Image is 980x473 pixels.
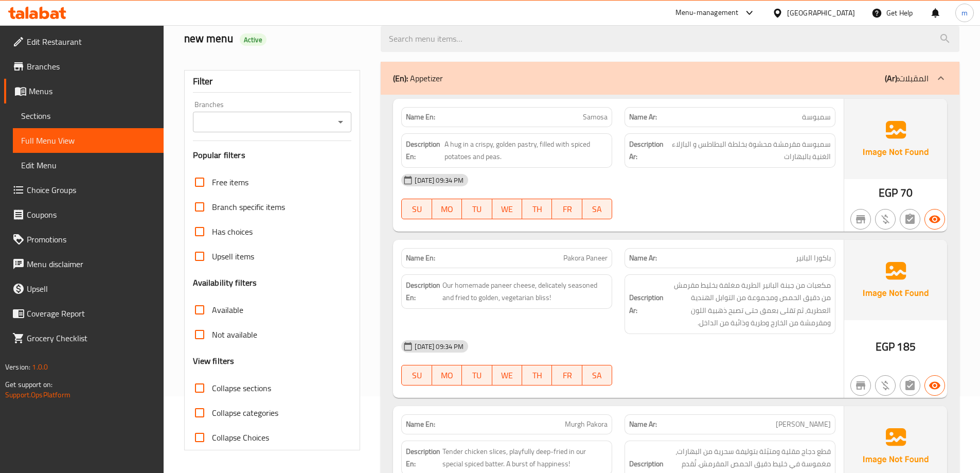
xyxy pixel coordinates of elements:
span: SA [586,368,608,383]
span: EGP [879,183,898,203]
strong: Name Ar: [629,253,657,264]
span: سمبوسة [802,112,831,122]
a: Sections [13,103,164,128]
p: المقبلات [885,72,929,84]
span: TH [526,368,548,383]
span: Tender chicken slices, playfully deep-fried in our special spiced batter. A burst of happiness! [442,445,608,470]
button: SU [401,199,432,219]
div: Active [240,33,266,46]
button: MO [432,199,462,219]
span: Collapse sections [212,382,271,394]
span: MO [436,202,458,217]
span: [DATE] 09:34 PM [411,176,468,185]
button: TH [522,199,552,219]
span: Menus [29,85,155,97]
span: Samosa [583,112,608,122]
span: Promotions [27,233,155,246]
a: Grocery Checklist [4,326,164,351]
a: Coverage Report [4,301,164,326]
span: m [961,7,968,19]
span: SU [406,202,427,217]
span: 70 [900,183,913,203]
a: Branches [4,54,164,79]
div: [GEOGRAPHIC_DATA] [787,7,855,19]
button: FR [552,365,582,386]
span: SA [586,202,608,217]
a: Choice Groups [4,178,164,202]
strong: Name En: [406,253,435,264]
button: Purchased item [875,375,896,396]
strong: Description En: [406,445,440,470]
a: Coupons [4,202,164,227]
span: Collapse Choices [212,431,269,444]
a: Support.OpsPlatform [5,388,70,401]
strong: Description Ar: [629,291,664,317]
button: Not has choices [900,209,920,230]
span: Menu disclaimer [27,258,155,270]
strong: Name Ar: [629,112,657,122]
a: Menu disclaimer [4,252,164,276]
button: SA [582,365,612,386]
span: Available [212,304,243,316]
span: WE [496,202,518,217]
span: Edit Restaurant [27,36,155,48]
span: Get support on: [5,378,52,391]
h3: View filters [193,355,235,367]
h3: Popular filters [193,149,352,161]
span: Collapse categories [212,407,278,419]
p: Appetizer [393,72,443,84]
strong: Name Ar: [629,419,657,430]
span: SU [406,368,427,383]
button: Not branch specific item [850,375,871,396]
h3: Availability filters [193,277,257,289]
span: باكورا البانير [796,253,831,264]
span: [PERSON_NAME] [776,419,831,430]
span: 1.0.0 [32,360,48,374]
a: Edit Menu [13,153,164,178]
strong: Description En: [406,279,440,304]
button: Not branch specific item [850,209,871,230]
a: Menus [4,79,164,103]
span: Grocery Checklist [27,332,155,344]
button: WE [492,365,522,386]
img: Ae5nvW7+0k+MAAAAAElFTkSuQmCC [844,99,947,179]
span: Sections [21,110,155,122]
span: Pakora Paneer [563,253,608,264]
div: Menu-management [675,7,739,19]
span: Edit Menu [21,159,155,171]
a: Promotions [4,227,164,252]
span: TH [526,202,548,217]
b: (En): [393,71,408,86]
h2: new menu [184,31,369,46]
span: Murgh Pakora [565,419,608,430]
span: مكعبات من جبنة البانير الطرية مغلفة بخليط مقرمش من دقيق الحمص ومجموعة من التوابل الهندية العطرية،... [666,279,831,329]
span: WE [496,368,518,383]
button: Open [333,115,348,129]
span: Branches [27,60,155,73]
button: Purchased item [875,209,896,230]
span: [DATE] 09:34 PM [411,342,468,352]
span: A hug in a crispy, golden pastry, filled with spiced potatoes and peas. [444,138,608,163]
span: TU [466,202,488,217]
button: TU [462,365,492,386]
button: SU [401,365,432,386]
b: (Ar): [885,71,899,86]
a: Upsell [4,276,164,301]
span: Coupons [27,208,155,221]
span: Upsell [27,283,155,295]
button: Available [924,209,945,230]
span: Coverage Report [27,307,155,320]
img: Ae5nvW7+0k+MAAAAAElFTkSuQmCC [844,240,947,320]
div: Filter [193,71,352,93]
span: Version: [5,360,30,374]
span: Has choices [212,225,253,238]
span: MO [436,368,458,383]
span: FR [556,368,578,383]
strong: Name En: [406,112,435,122]
span: FR [556,202,578,217]
span: Full Menu View [21,134,155,147]
button: TU [462,199,492,219]
button: MO [432,365,462,386]
button: SA [582,199,612,219]
strong: Description En: [406,138,442,163]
